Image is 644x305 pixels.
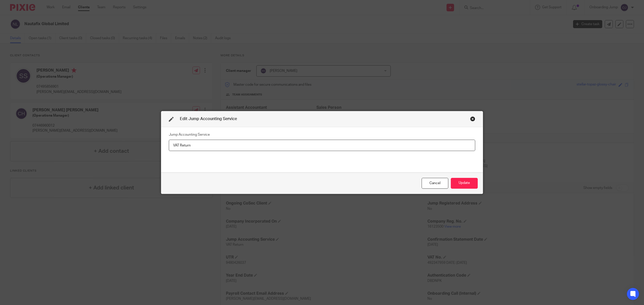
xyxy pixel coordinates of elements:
input: Jump Accounting Service [169,140,475,151]
button: Update [451,178,478,189]
div: Close this dialog window [422,178,448,189]
div: Close this dialog window [470,116,475,121]
span: Edit Jump Accounting Service [180,117,237,121]
label: Jump Accounting Service [169,132,210,137]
